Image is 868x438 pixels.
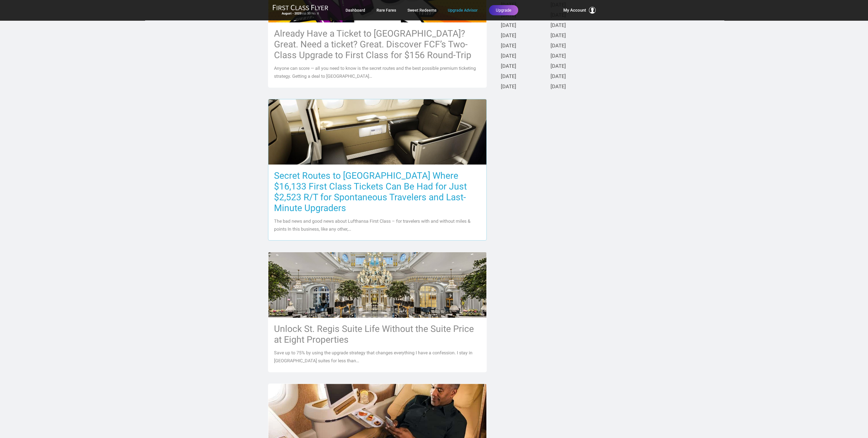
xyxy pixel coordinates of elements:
button: My Account [563,7,596,14]
a: [DATE] [551,84,566,90]
a: Upgrade [489,5,518,15]
a: [DATE] [501,43,516,49]
p: Save up to 75% by using the upgrade strategy that changes everything I have a confession. I stay ... [274,349,481,365]
img: First Class Flyer [273,5,328,10]
h3: Already Have a Ticket to [GEOGRAPHIC_DATA]? Great. Need a ticket? Great. Discover FCF’s Two-Class... [274,28,481,60]
a: [DATE] [551,33,566,39]
p: The bad news and good news about Lufthansa First Class – for travelers with and without miles & p... [274,217,481,233]
a: [DATE] [551,23,566,29]
a: First Class FlyerAugust - 2025Vol. 30 No. 8 [273,5,328,16]
span: My Account [563,7,586,14]
small: Vol. 30 No. 8 [273,12,328,16]
a: [DATE] [551,43,566,49]
strong: August - 2025 [282,12,301,15]
a: Unlock St. Regis Suite Life Without the Suite Price at Eight Properties Save up to 75% by using t... [268,252,487,372]
a: [DATE] [501,53,516,59]
a: [DATE] [501,23,516,29]
a: Upgrade Advisor [448,5,478,15]
a: [DATE] [501,64,516,70]
p: Anyone can score — all you need to know is the secret routes and the best possible premium ticket... [274,64,481,80]
a: Sweet Redeems [407,5,436,15]
h3: Secret Routes to [GEOGRAPHIC_DATA] Where $16,133 First Class Tickets Can Be Had for Just $2,523 R... [274,170,481,213]
a: Secret Routes to [GEOGRAPHIC_DATA] Where $16,133 First Class Tickets Can Be Had for Just $2,523 R... [268,99,487,241]
a: Dashboard [346,5,365,15]
a: [DATE] [551,53,566,59]
h3: Unlock St. Regis Suite Life Without the Suite Price at Eight Properties [274,323,481,345]
a: [DATE] [551,64,566,70]
a: [DATE] [501,33,516,39]
a: Rare Fares [377,5,396,15]
a: [DATE] [501,74,516,80]
a: [DATE] [501,84,516,90]
a: [DATE] [551,74,566,80]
